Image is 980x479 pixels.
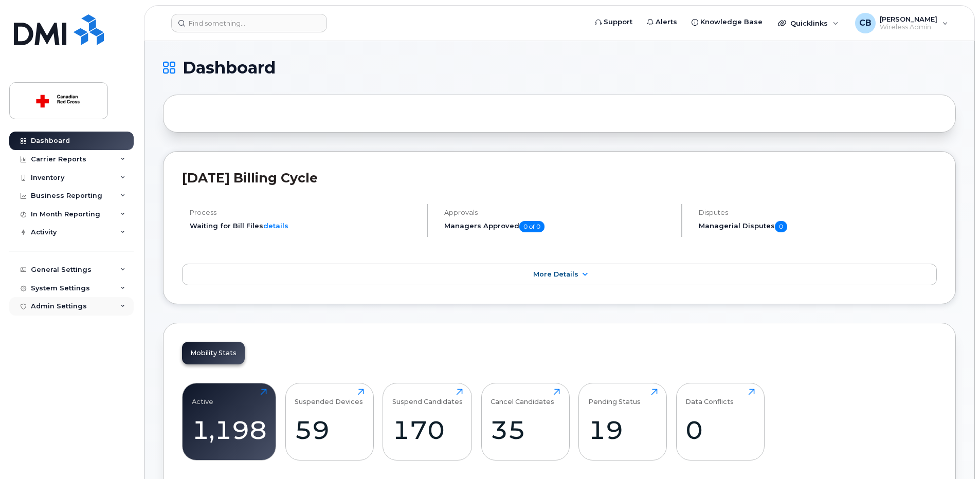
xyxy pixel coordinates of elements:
[192,389,267,454] a: Active1,198
[775,221,787,232] span: 0
[192,389,213,406] div: Active
[190,209,418,216] h4: Process
[588,415,658,445] div: 19
[519,221,545,232] span: 0 of 0
[685,389,734,406] div: Data Conflicts
[491,389,560,454] a: Cancel Candidates35
[444,209,673,216] h4: Approvals
[533,270,578,278] span: More Details
[444,221,673,232] h5: Managers Approved
[295,415,364,445] div: 59
[699,209,937,216] h4: Disputes
[190,221,418,231] li: Waiting for Bill Files
[392,389,463,454] a: Suspend Candidates170
[295,389,364,454] a: Suspended Devices59
[491,415,560,445] div: 35
[182,170,937,186] h2: [DATE] Billing Cycle
[491,389,554,406] div: Cancel Candidates
[295,389,363,406] div: Suspended Devices
[192,415,267,445] div: 1,198
[699,221,937,232] h5: Managerial Disputes
[685,389,755,454] a: Data Conflicts0
[588,389,658,454] a: Pending Status19
[588,389,641,406] div: Pending Status
[263,222,288,230] a: details
[392,415,463,445] div: 170
[392,389,463,406] div: Suspend Candidates
[183,60,276,76] span: Dashboard
[685,415,755,445] div: 0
